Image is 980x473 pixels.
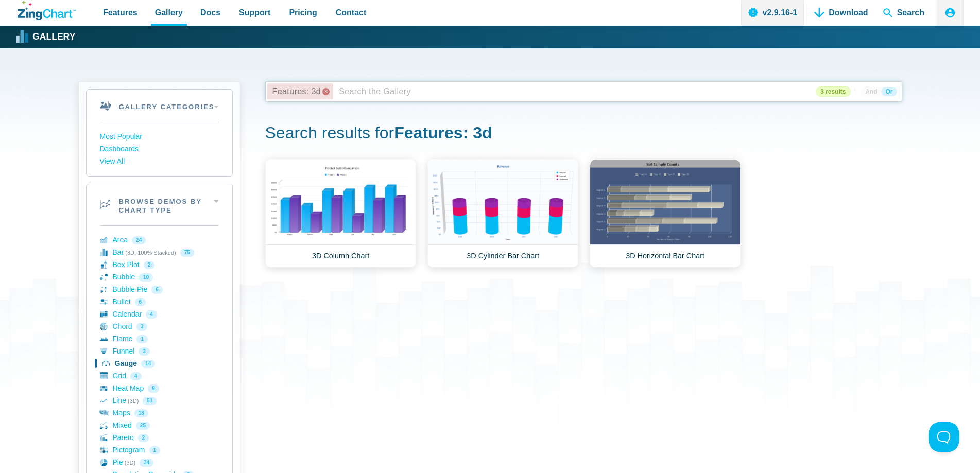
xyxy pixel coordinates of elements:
span: Docs [200,6,220,20]
a: View All [100,155,219,168]
strong: Gallery [32,32,75,42]
span: Gallery [155,6,183,20]
h2: Gallery Categories [87,90,232,122]
a: 3D Cylinder Bar Chart [427,159,578,268]
span: Pricing [289,6,317,20]
span: Or [881,87,897,96]
a: Dashboards [100,143,219,155]
h2: Browse Demos By Chart Type [87,184,232,225]
iframe: Toggle Customer Support [929,422,959,452]
h1: Search results for [265,122,902,146]
span: Support [239,6,270,20]
a: Most Popular [100,131,219,143]
a: 3D Horizontal Bar Chart [590,159,741,268]
span: Features [103,6,137,20]
span: Features: 3d [272,87,321,96]
a: Gallery [18,29,75,45]
span: And [861,87,881,96]
a: ZingChart Logo. Click to return to the homepage [18,1,76,20]
x: remove tag [322,88,330,95]
strong: Features: 3d [394,124,492,142]
tag: Features: 3d [268,84,333,98]
span: Contact [336,6,367,20]
a: 3D Column Chart [265,159,416,268]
